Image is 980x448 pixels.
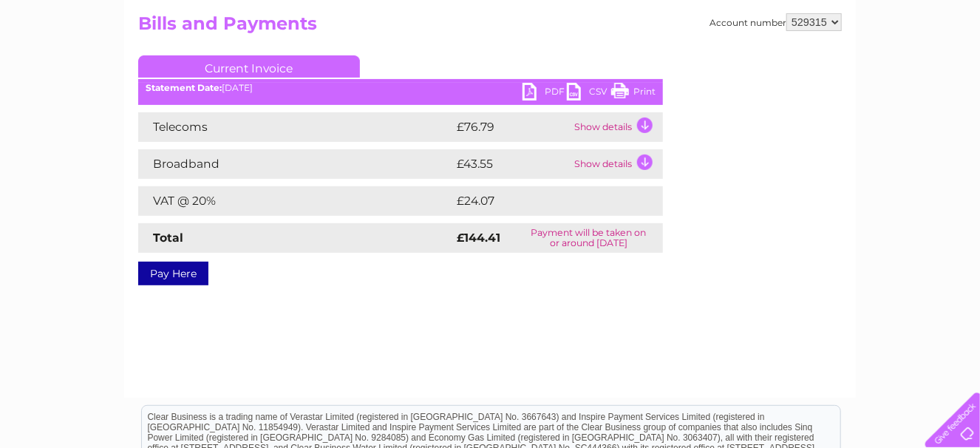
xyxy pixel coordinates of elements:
[453,112,571,142] td: £76.79
[757,63,789,74] a: Energy
[931,63,966,74] a: Log out
[571,149,663,179] td: Show details
[138,83,663,93] div: [DATE]
[523,83,567,104] a: PDF
[138,262,208,285] a: Pay Here
[138,13,842,41] h2: Bills and Payments
[457,231,500,245] strong: £144.41
[882,63,918,74] a: Contact
[142,8,840,72] div: Clear Business is a trading name of Verastar Limited (registered in [GEOGRAPHIC_DATA] No. 3667643...
[611,83,656,104] a: Print
[720,63,748,74] a: Water
[138,112,453,142] td: Telecoms
[138,186,453,216] td: VAT @ 20%
[153,231,183,245] strong: Total
[851,63,873,74] a: Blog
[514,223,663,253] td: Payment will be taken on or around [DATE]
[138,55,360,78] a: Current Invoice
[34,38,109,84] img: logo.png
[138,149,453,179] td: Broadband
[567,83,611,104] a: CSV
[453,186,633,216] td: £24.07
[701,7,803,26] a: 0333 014 3131
[710,13,842,31] div: Account number
[798,63,843,74] a: Telecoms
[571,112,663,142] td: Show details
[453,149,571,179] td: £43.55
[146,82,222,93] b: Statement Date:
